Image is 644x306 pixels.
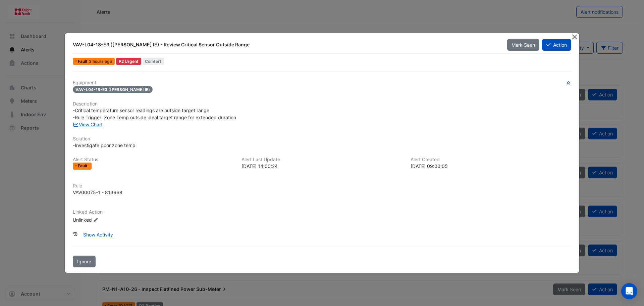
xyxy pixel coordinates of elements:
[542,39,571,51] button: Action
[571,33,578,40] button: Close
[73,122,103,127] a: View Chart
[143,58,164,65] span: Comfort
[78,164,89,168] span: Fault
[241,163,402,170] div: [DATE] 14:00:24
[241,157,402,163] h6: Alert Last Update
[77,259,91,264] span: Ignore
[73,256,96,267] button: Ignore
[73,209,571,215] h6: Linked Action
[507,39,539,51] button: Mark Seen
[73,101,571,107] h6: Description
[621,283,637,299] div: Open Intercom Messenger
[93,217,98,222] fa-icon: Edit Linked Action
[78,59,89,63] span: Fault
[73,142,136,148] span: -Investigate poor zone temp
[89,59,112,64] span: Tue 02-Sep-2025 14:00 AEST
[73,86,153,93] span: VAV-L04-18-E3 ([PERSON_NAME] IE)
[73,216,153,223] div: Unlinked
[79,229,117,241] button: Show Activity
[512,42,535,48] span: Mark Seen
[73,189,122,196] div: VAV00075-1 - 813668
[116,58,141,65] div: P2 Urgent
[73,41,499,48] div: VAV-L04-18-E3 ([PERSON_NAME] IE) - Review Critical Sensor Outside Range
[73,80,571,86] h6: Equipment
[73,183,571,189] h6: Rule
[73,157,233,163] h6: Alert Status
[411,157,571,163] h6: Alert Created
[73,136,571,142] h6: Solution
[411,163,571,170] div: [DATE] 09:00:05
[73,107,236,120] span: -Critical temperature sensor readings are outside target range -Rule Trigger: Zone Temp outside i...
